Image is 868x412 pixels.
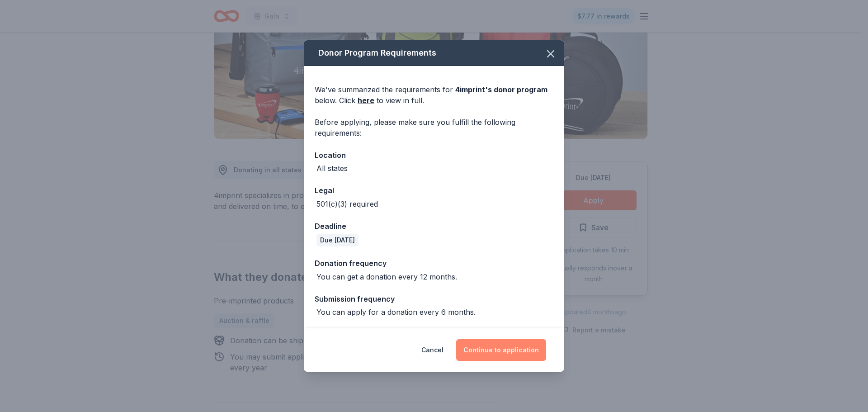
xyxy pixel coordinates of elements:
[315,293,553,305] div: Submission frequency
[315,117,553,138] div: Before applying, please make sure you fulfill the following requirements:
[455,85,547,94] span: 4imprint 's donor program
[358,95,374,106] a: here
[304,40,564,66] div: Donor Program Requirements
[315,185,553,196] div: Legal
[421,339,443,361] button: Cancel
[316,271,457,282] div: You can get a donation every 12 months.
[315,84,553,106] div: We've summarized the requirements for below. Click to view in full.
[316,307,476,317] div: You can apply for a donation every 6 months.
[315,257,553,269] div: Donation frequency
[315,149,553,161] div: Location
[456,339,546,361] button: Continue to application
[316,199,378,209] div: 501(c)(3) required
[316,163,348,174] div: All states
[316,234,359,246] div: Due [DATE]
[315,220,553,232] div: Deadline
